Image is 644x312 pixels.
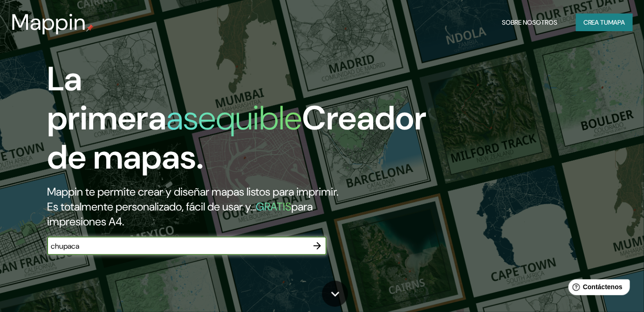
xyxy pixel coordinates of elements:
font: Mappin [11,7,86,37]
button: Crea tumapa [576,14,633,31]
input: Elige tu lugar favorito [47,241,308,251]
font: Mappin te permite crear y diseñar mapas listos para imprimir. [47,184,338,199]
font: Es totalmente personalizado, fácil de usar y... [47,199,256,214]
button: Sobre nosotros [498,14,561,31]
font: asequible [166,96,302,140]
font: Crea tu [583,18,609,27]
img: pin de mapeo [86,24,94,32]
font: GRATIS [256,199,291,214]
font: Sobre nosotros [502,18,557,27]
iframe: Lanzador de widgets de ayuda [561,276,634,302]
font: Creador de mapas. [47,96,426,179]
font: para impresiones A4. [47,199,313,229]
font: mapa [609,18,625,27]
font: La primera [47,57,166,140]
